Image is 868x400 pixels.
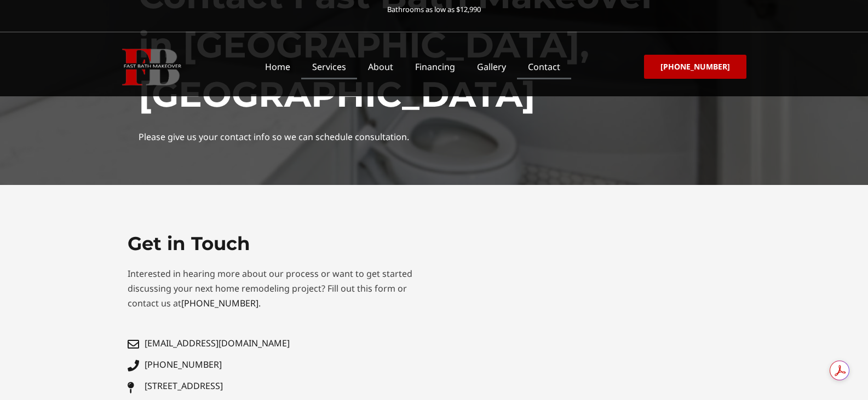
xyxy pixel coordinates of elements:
[254,54,301,79] a: Home
[301,54,357,79] a: Services
[644,55,746,79] a: [PHONE_NUMBER]
[128,336,429,351] a: [EMAIL_ADDRESS][DOMAIN_NAME]
[128,266,429,311] p: Interested in hearing more about our process or want to get started discussing your next home rem...
[128,379,429,393] a: [STREET_ADDRESS]
[466,54,517,79] a: Gallery
[128,231,429,256] h2: Get in Touch
[122,49,181,85] img: Fast Bath Makeover icon
[139,130,730,144] p: Please give us your contact info so we can schedule consultation.
[517,54,571,79] a: Contact
[181,297,258,309] a: [PHONE_NUMBER]
[142,357,222,372] span: [PHONE_NUMBER]
[660,63,730,71] span: [PHONE_NUMBER]
[404,54,466,79] a: Financing
[142,336,290,351] span: [EMAIL_ADDRESS][DOMAIN_NAME]
[142,379,223,393] span: [STREET_ADDRESS]
[357,54,404,79] a: About
[128,357,429,372] a: [PHONE_NUMBER]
